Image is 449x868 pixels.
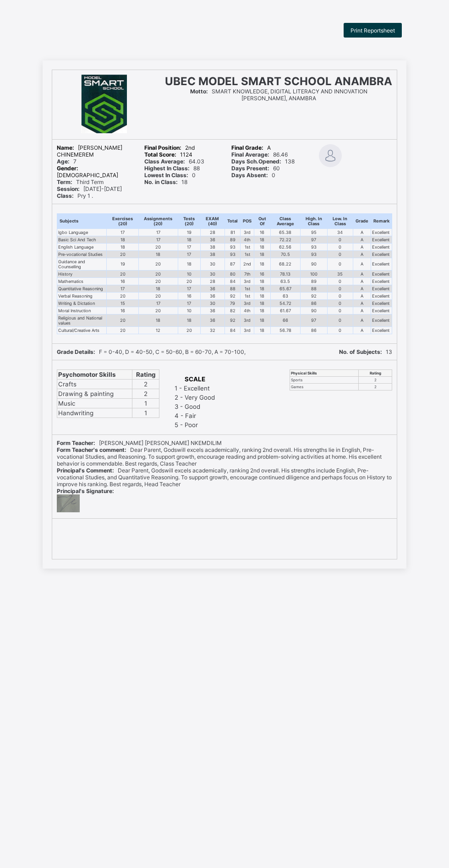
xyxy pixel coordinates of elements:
td: 18 [254,236,271,243]
td: 100 [300,270,327,277]
b: Name: [57,144,74,151]
td: 97 [300,236,327,243]
td: 93 [225,243,241,250]
td: 80 [225,270,241,277]
td: 82 [225,307,241,314]
td: 92 [300,292,327,299]
td: 0 [327,307,353,314]
td: 36 [200,236,224,243]
span: 2nd [144,144,195,151]
span: 60 [231,165,280,172]
td: 19 [178,228,200,236]
b: Form Teacher's comment: [57,446,126,453]
td: 17 [178,285,200,292]
span: F = 0-40, D = 40-50, C = 50-60, B = 60-70, A = 70-100, [57,348,246,355]
td: 38 [200,250,224,258]
b: Motto: [190,88,208,95]
td: 18 [254,258,271,270]
td: 20 [178,326,200,334]
span: 18 [144,179,187,185]
td: 0 [327,258,353,270]
td: Mathematics [57,277,107,285]
span: A [231,144,271,151]
td: 16 [254,228,271,236]
td: 3rd [241,326,254,334]
td: 93 [300,250,327,258]
td: 0 [327,243,353,250]
td: A [353,314,371,326]
td: 20 [107,270,138,277]
td: 65.38 [270,228,300,236]
th: Out Of [254,213,271,228]
span: 1124 [144,151,192,158]
td: 10 [178,270,200,277]
td: 36 [200,314,224,326]
td: 32 [200,326,224,334]
b: Session: [57,185,80,192]
td: 0 [327,292,353,299]
td: Excellent [371,299,392,307]
td: 1 [132,398,159,408]
td: 2 [132,389,159,398]
b: Form Teacher: [57,439,95,446]
td: 0 [327,314,353,326]
td: 90 [300,307,327,314]
td: 90 [300,258,327,270]
td: 4th [241,307,254,314]
td: 93 [300,243,327,250]
td: 5 - Poor [174,421,215,429]
td: 89 [300,277,327,285]
td: Excellent [371,258,392,270]
td: 17 [138,299,178,307]
td: 88 [300,285,327,292]
td: 86 [300,326,327,334]
td: 3 - Good [174,402,215,411]
span: Dear Parent, Godswill excels academically, ranking 2nd overall. His strengths lie in English, Pre... [57,446,382,467]
td: 18 [254,277,271,285]
td: Religious and National values [57,314,107,326]
td: Handwriting [57,408,132,418]
th: POS [241,213,254,228]
td: 36 [200,307,224,314]
td: A [353,326,371,334]
td: 3rd [241,299,254,307]
td: 4 - Fair [174,412,215,420]
span: 86.46 [231,151,288,158]
th: Rating [132,369,159,379]
td: 18 [254,299,271,307]
b: Highest In Class: [144,165,190,172]
span: 0 [144,172,196,179]
td: 20 [138,243,178,250]
td: 0 [327,250,353,258]
td: Sports [290,376,359,383]
td: 18 [254,292,271,299]
span: 0 [231,172,275,179]
td: 30 [200,258,224,270]
th: Assignments (20) [138,213,178,228]
td: A [353,243,371,250]
td: Guidance and Counselling [57,258,107,270]
td: Excellent [371,307,392,314]
td: 1st [241,285,254,292]
span: 138 [231,158,295,165]
td: 3rd [241,314,254,326]
b: Class Average: [144,158,185,165]
td: Basic Sci And Tech [57,236,107,243]
th: Low. In Class [327,213,353,228]
span: Pry 1 . [57,192,93,199]
th: Grade [353,213,371,228]
td: 86 [300,299,327,307]
td: A [353,307,371,314]
td: Writing & Dictation [57,299,107,307]
td: 88 [225,285,241,292]
td: 36 [200,292,224,299]
td: 18 [254,250,271,258]
td: Cultural/Creative Arts [57,326,107,334]
th: Exercises (20) [107,213,138,228]
td: 30 [200,299,224,307]
td: 18 [178,236,200,243]
td: Moral Instruction [57,307,107,314]
b: Final Position: [144,144,181,151]
td: 72.22 [270,236,300,243]
td: 78.13 [270,270,300,277]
